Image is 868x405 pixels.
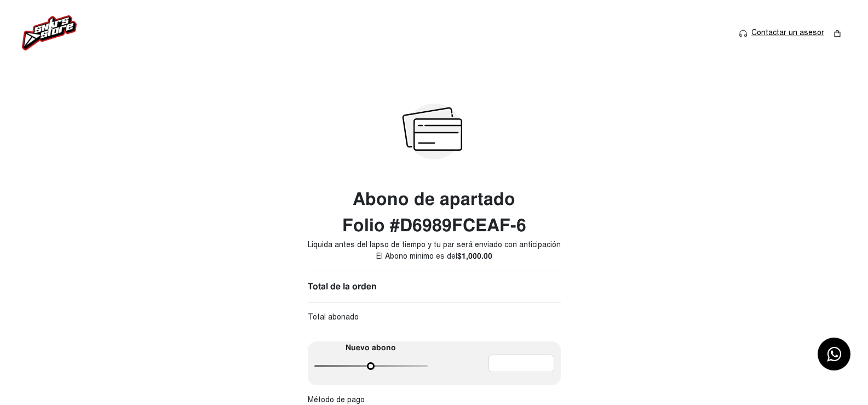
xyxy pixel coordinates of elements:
[342,188,526,237] span: Abono de apartado Folio #D6989FCEAF-6
[22,15,77,50] img: logo
[308,240,561,261] span: Liquida antes del lapso de tiempo y tu par será enviado con anticipación El Abono minimo es del
[308,311,359,323] span: Total abonado
[308,395,365,404] span: Método de pago
[833,29,842,38] img: shopping
[457,251,492,261] b: $1,000.00
[308,281,377,292] b: Total de la orden
[314,344,428,351] p: Nuevo abono
[751,27,824,39] a: Contactar un asesor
